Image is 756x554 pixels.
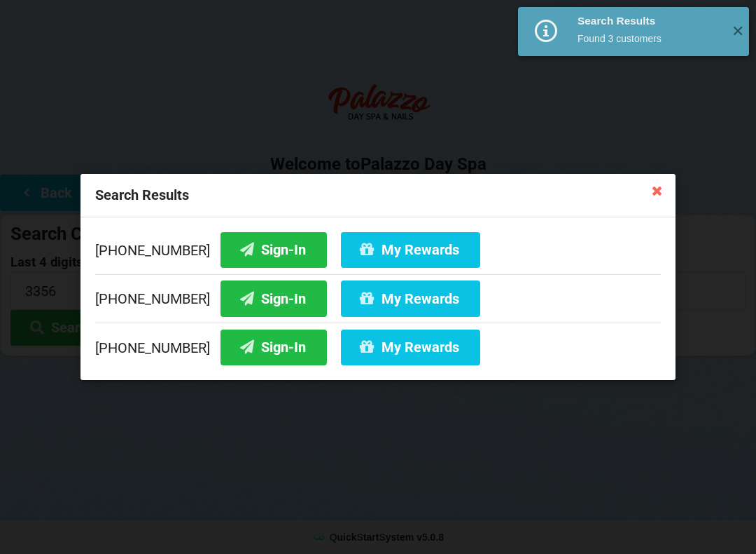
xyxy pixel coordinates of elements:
div: Search Results [577,14,721,28]
button: Sign-In [220,232,327,268]
button: Sign-In [220,330,327,365]
div: Found 3 customers [577,32,721,46]
button: Sign-In [220,281,327,316]
button: My Rewards [341,330,480,365]
button: My Rewards [341,232,480,268]
div: [PHONE_NUMBER] [95,232,661,274]
button: My Rewards [341,281,480,316]
div: [PHONE_NUMBER] [95,323,661,365]
div: Search Results [80,174,675,217]
div: [PHONE_NUMBER] [95,274,661,323]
